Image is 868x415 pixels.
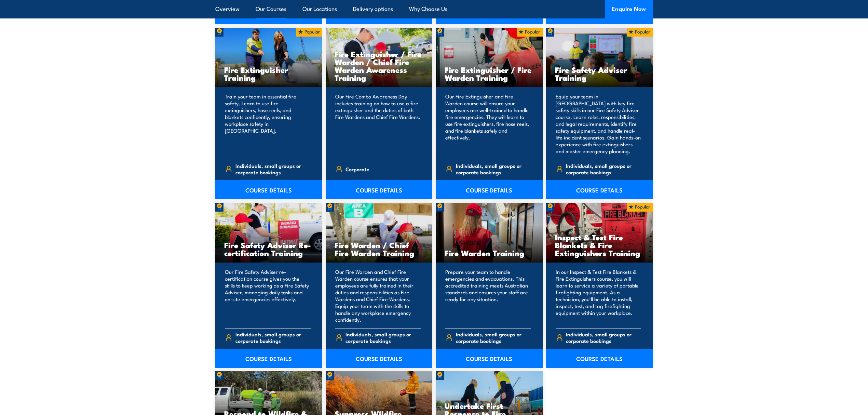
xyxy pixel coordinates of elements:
p: Equip your team in [GEOGRAPHIC_DATA] with key fire safety skills in our Fire Safety Adviser cours... [556,93,641,155]
h3: Fire Safety Adviser Re-certification Training [224,241,313,257]
a: COURSE DETAILS [326,349,433,368]
p: Our Fire Warden and Chief Fire Warden course ensures that your employees are fully trained in the... [335,268,421,323]
span: Individuals, small groups or corporate bookings [566,162,641,175]
h3: Fire Extinguisher / Fire Warden Training [445,66,534,81]
a: COURSE DETAILS [215,180,322,199]
a: COURSE DETAILS [326,180,433,199]
span: Individuals, small groups or corporate bookings [345,331,421,344]
h3: Fire Warden / Chief Fire Warden Training [335,241,424,257]
p: Our Fire Safety Adviser re-certification course gives you the skills to keep working as a Fire Sa... [225,268,311,323]
span: Individuals, small groups or corporate bookings [456,331,531,344]
p: Train your team in essential fire safety. Learn to use fire extinguishers, hose reels, and blanke... [225,93,311,155]
span: Individuals, small groups or corporate bookings [456,162,531,175]
span: Individuals, small groups or corporate bookings [235,331,311,344]
span: Individuals, small groups or corporate bookings [566,331,641,344]
h3: Fire Warden Training [445,249,534,257]
h3: Fire Extinguisher Training [224,66,313,81]
p: Prepare your team to handle emergencies and evacuations. This accredited training meets Australia... [445,268,531,323]
p: In our Inspect & Test Fire Blankets & Fire Extinguishers course, you will learn to service a vari... [556,268,641,323]
span: Corporate [345,164,369,174]
a: COURSE DETAILS [215,349,322,368]
h3: Fire Safety Adviser Training [555,66,644,81]
h3: Fire Extinguisher / Fire Warden / Chief Fire Warden Awareness Training [335,50,424,81]
a: COURSE DETAILS [436,349,543,368]
a: COURSE DETAILS [546,180,653,199]
h3: Inspect & Test Fire Blankets & Fire Extinguishers Training [555,233,644,257]
p: Our Fire Extinguisher and Fire Warden course will ensure your employees are well-trained to handl... [445,93,531,155]
p: Our Fire Combo Awareness Day includes training on how to use a fire extinguisher and the duties o... [335,93,421,155]
span: Individuals, small groups or corporate bookings [235,162,311,175]
a: COURSE DETAILS [546,349,653,368]
a: COURSE DETAILS [436,180,543,199]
